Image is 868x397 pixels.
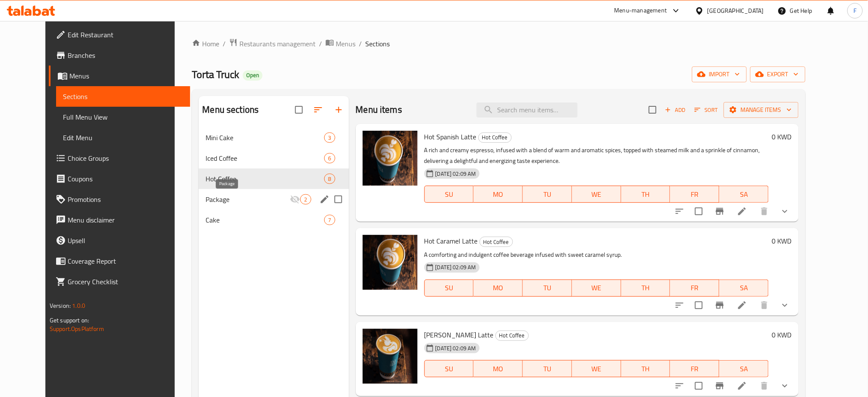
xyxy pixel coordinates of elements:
button: sort-choices [669,201,690,222]
div: items [324,153,335,163]
nav: Menu sections [199,124,349,234]
span: Iced Coffee [206,153,324,163]
button: delete [754,201,775,222]
nav: breadcrumb [192,38,805,49]
span: Select to update [690,377,708,395]
a: Restaurants management [229,38,316,49]
button: TH [621,186,671,203]
button: SA [719,186,769,203]
div: Hot Coffee8 [199,168,349,189]
button: SU [424,186,474,203]
svg: Show Choices [780,300,790,310]
span: Grocery Checklist [68,277,184,287]
span: Coverage Report [68,256,184,266]
span: Version: [50,300,71,311]
div: Hot Coffee [478,132,512,143]
span: 2 [301,195,310,204]
span: MO [477,282,519,294]
span: Menu disclaimer [68,215,184,225]
a: Menus [325,38,355,49]
svg: Inactive section [290,194,300,205]
a: Grocery Checklist [49,271,191,292]
h2: Menu items [356,103,403,116]
span: TU [526,188,569,201]
button: delete [754,295,775,316]
span: Coupons [68,174,184,184]
button: delete [754,376,775,396]
img: Caffee Latte [363,329,418,384]
button: Add [662,103,689,117]
span: Mini Cake [206,132,324,143]
p: A comforting and indulgent coffee beverage infused with sweet caramel syrup. [424,250,769,260]
button: MO [474,280,523,297]
h2: Menu sections [202,103,259,116]
a: Edit menu item [737,206,747,217]
div: items [300,194,311,205]
li: / [359,39,362,49]
div: Menu-management [614,6,667,16]
span: Sort [695,105,718,115]
a: Branches [49,45,191,66]
a: Upsell [49,230,191,251]
div: Mini Cake3 [199,127,349,148]
span: Select all sections [290,101,308,119]
input: search [477,102,578,117]
span: WE [576,363,618,375]
button: MO [474,360,523,377]
span: Edit Restaurant [68,30,184,40]
span: Manage items [731,105,792,115]
button: Sort [692,103,720,117]
span: 6 [325,154,334,162]
button: WE [572,360,621,377]
button: TH [621,360,671,377]
span: [DATE] 02:09 AM [432,170,480,178]
span: F [853,6,856,15]
button: SA [719,360,769,377]
img: Hot Caramel Latte [363,235,418,290]
button: FR [670,360,719,377]
span: Sort items [689,103,724,117]
div: items [324,215,335,225]
div: Open [243,70,262,81]
span: Select to update [690,296,708,314]
button: Add section [328,99,349,120]
span: [PERSON_NAME] Latte [424,328,494,341]
button: WE [572,186,621,203]
span: Edit Menu [63,132,184,143]
button: TU [523,280,572,297]
span: WE [576,188,618,201]
span: Restaurants management [239,39,316,49]
div: Package2edit [199,189,349,210]
li: / [223,39,226,49]
button: MO [474,186,523,203]
span: TH [625,188,667,201]
span: FR [674,188,716,201]
button: Branch-specific-item [710,201,730,222]
span: 8 [325,175,334,183]
span: Sort sections [308,99,328,120]
button: Manage items [724,102,799,118]
a: Menu disclaimer [49,210,191,230]
button: FR [670,280,719,297]
a: Full Menu View [56,107,191,127]
button: sort-choices [669,376,690,396]
span: Open [243,72,262,79]
span: SU [428,282,471,294]
span: SA [723,282,765,294]
img: Hot Spanish Latte [363,131,418,186]
h6: 0 KWD [772,329,792,341]
span: 3 [325,134,334,142]
span: Branches [68,50,184,60]
span: 7 [325,216,334,224]
span: Add [664,105,687,115]
button: WE [572,280,621,297]
p: A rich and creamy espresso, infused with a blend of warm and aromatic spices, topped with steamed... [424,145,769,166]
li: / [319,39,322,49]
span: Full Menu View [63,112,184,122]
span: Package [206,194,290,205]
span: Hot Coffee [480,237,513,247]
span: Upsell [68,235,184,246]
svg: Show Choices [780,381,790,391]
